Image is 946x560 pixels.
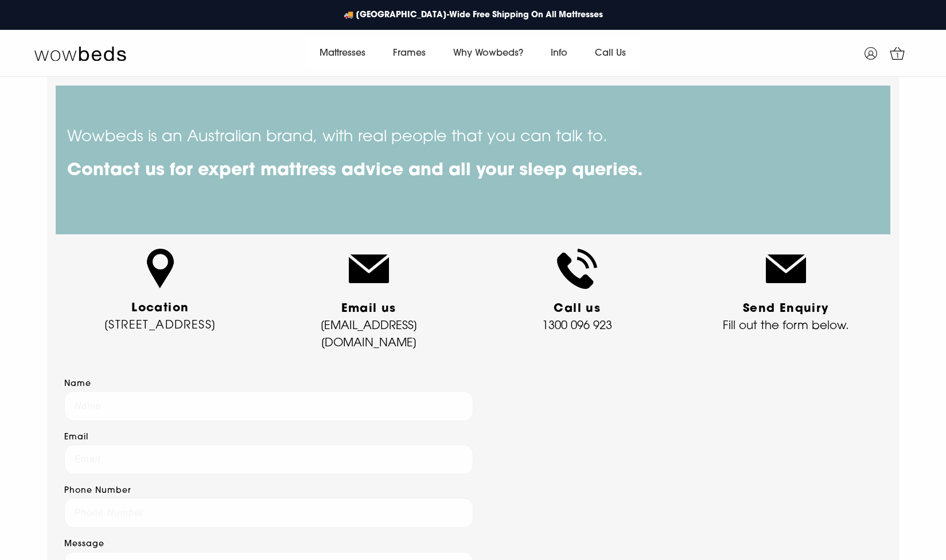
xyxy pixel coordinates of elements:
p: Wowbeds is an Australian brand, with real people that you can talk to. [67,103,873,150]
strong: Email us [341,303,396,315]
p: [EMAIL_ADDRESS][DOMAIN_NAME] [273,300,465,352]
label: Email [64,430,473,445]
input: Phone Number [64,498,473,528]
a: Call Us [581,37,640,69]
img: Wow Beds Logo [34,45,126,61]
a: 1 [883,39,912,68]
a: Frames [379,37,439,69]
label: Name [64,377,473,391]
a: Why Wowbeds? [439,37,537,69]
input: Name [64,391,473,421]
a: [STREET_ADDRESS] [104,320,216,331]
p: 1300 096 923 [481,300,673,335]
input: Email [64,445,473,474]
span: 1 [892,51,904,62]
a: Mattresses [306,37,379,69]
img: telephone.png [557,249,597,289]
strong: Send Enquiry [743,303,829,315]
h1: Contact us for expert mattress advice and all your sleep queries. [67,159,873,183]
label: Phone Number [64,484,473,498]
a: 🚚 [GEOGRAPHIC_DATA]-Wide Free Shipping On All Mattresses [338,3,609,27]
a: Location [131,303,189,314]
label: Message [64,537,473,551]
a: Info [537,37,581,69]
img: email.png [766,249,806,289]
img: email.png [349,249,389,289]
p: Fill out the form below. [690,300,882,335]
img: Location pointer - Free icons [141,249,180,288]
strong: Call us [554,303,601,315]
